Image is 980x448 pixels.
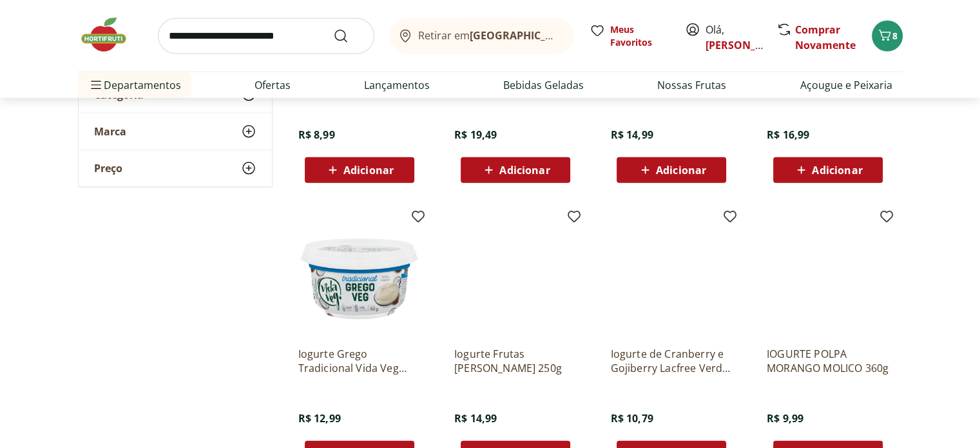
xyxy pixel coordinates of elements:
[795,23,856,52] a: Comprar Novamente
[767,411,803,425] span: R$ 9,99
[767,128,809,142] span: R$ 16,99
[767,347,889,375] a: IOGURTE POLPA MORANGO MOLICO 360g
[610,411,653,425] span: R$ 10,79
[298,214,421,336] img: Iogurte Grego Tradicional Vida Veg 130g
[470,28,687,43] b: [GEOGRAPHIC_DATA]/[GEOGRAPHIC_DATA]
[390,18,574,54] button: Retirar em[GEOGRAPHIC_DATA]/[GEOGRAPHIC_DATA]
[94,161,122,174] span: Preço
[333,28,364,44] button: Submit Search
[298,128,335,142] span: R$ 8,99
[305,157,414,183] button: Adicionar
[503,77,584,93] a: Bebidas Geladas
[610,128,653,142] span: R$ 14,99
[800,77,892,93] a: Açougue e Peixaria
[298,347,421,375] a: Iogurte Grego Tradicional Vida Veg 130g
[454,128,497,142] span: R$ 19,49
[499,165,550,175] span: Adicionar
[610,23,669,49] span: Meus Favoritos
[158,18,374,54] input: search
[418,30,561,41] span: Retirar em
[78,15,142,54] img: Hortifruti
[454,214,577,336] img: Iogurte Frutas Silvestres Yorgus 250g
[343,165,394,175] span: Adicionar
[461,157,570,183] button: Adicionar
[454,347,577,375] a: Iogurte Frutas [PERSON_NAME] 250g
[617,157,726,183] button: Adicionar
[454,411,497,425] span: R$ 14,99
[298,411,341,425] span: R$ 12,99
[590,23,669,49] a: Meus Favoritos
[610,347,733,375] a: Iogurte de Cranberry e Gojiberry Lacfree Verde Campo 500g
[364,77,430,93] a: Lançamentos
[79,113,272,149] button: Marca
[94,124,126,137] span: Marca
[657,77,726,93] a: Nossas Frutas
[88,70,104,101] button: Menu
[872,21,903,52] button: Carrinho
[255,77,291,93] a: Ofertas
[656,165,706,175] span: Adicionar
[706,38,789,52] a: [PERSON_NAME]
[892,30,898,42] span: 8
[610,214,733,336] img: Iogurte de Cranberry e Gojiberry Lacfree Verde Campo 500g
[706,22,763,53] span: Olá,
[79,150,272,186] button: Preço
[88,70,181,101] span: Departamentos
[812,165,862,175] span: Adicionar
[767,214,889,336] img: IOGURTE POLPA MORANGO MOLICO 360g
[773,157,883,183] button: Adicionar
